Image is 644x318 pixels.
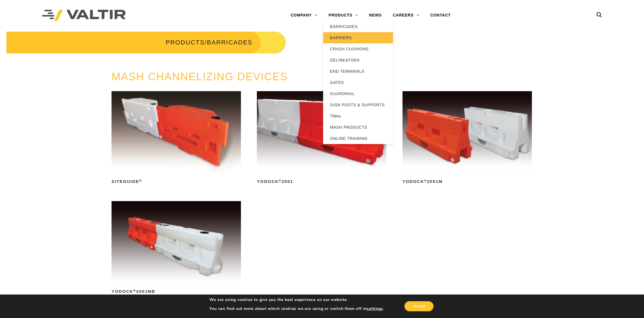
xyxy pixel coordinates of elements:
a: MASH PRODUCTS [323,122,393,133]
sup: ® [139,179,142,182]
h2: SiteGuide [112,177,241,186]
a: Yodock®2001MB [112,201,241,296]
a: PRODUCTS [166,39,205,46]
button: Accept [404,301,434,311]
a: MASH CHANNELIZING DEVICES [112,71,288,83]
p: You can find out more about which cookies we are using or switch them off in . [209,306,384,311]
a: TMAs [323,110,393,122]
a: PRODUCTS [323,10,364,21]
a: CRASH CUSHIONS [323,43,393,55]
a: BARRICADES [323,21,393,32]
h2: Yodock 2001M [402,177,532,186]
img: Valtir [42,10,126,21]
a: DELINEATORS [323,55,393,66]
a: Yodock®2001 [257,91,386,186]
a: GATES [323,77,393,88]
a: COMPANY [285,10,323,21]
a: Yodock®2001M [402,91,532,186]
a: BARRIERS [323,32,393,43]
p: We are using cookies to give you the best experience on our website. [209,297,384,302]
a: SIGN POSTS & SUPPORTS [323,99,393,110]
sup: ® [133,289,136,292]
a: CONTACT [425,10,456,21]
h2: Yodock 2001MB [112,287,241,296]
a: NEWS [363,10,387,21]
a: GUARDRAIL [323,88,393,99]
button: settings [367,306,383,311]
sup: ® [424,179,427,182]
h2: Yodock 2001 [257,177,386,186]
a: END TERMINALS [323,66,393,77]
sup: ® [279,179,281,182]
a: CAREERS [387,10,425,21]
span: BARRICADES [207,39,252,46]
a: ONLINE TRAINING [323,133,393,144]
img: Yodock 2001 Water Filled Barrier and Barricade [257,91,386,172]
a: SiteGuide® [112,91,241,186]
